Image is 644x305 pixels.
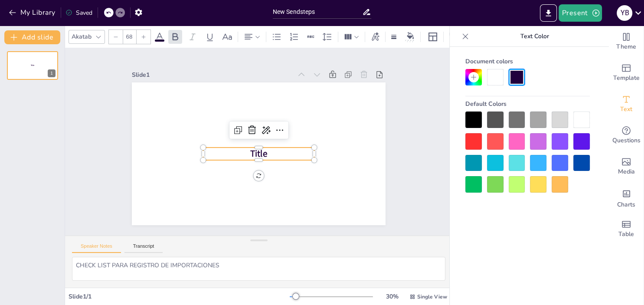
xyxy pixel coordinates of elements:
[618,167,635,177] span: Media
[148,46,306,87] div: Slide 1
[559,4,602,22] button: Present
[617,5,632,21] div: Y B
[617,4,632,22] button: Y B
[382,292,402,301] div: 30 %
[620,105,632,114] span: Text
[4,30,60,44] button: Add slide
[72,243,121,253] button: Speaker Notes
[31,64,34,67] span: Title
[465,96,590,112] div: Default Colors
[613,73,640,83] span: Template
[7,51,58,80] div: 1
[612,136,641,145] span: Questions
[246,146,266,161] span: Title
[426,30,440,44] div: Layout
[124,243,163,253] button: Transcript
[609,182,644,213] div: Add charts and graphs
[616,42,636,52] span: Theme
[609,120,644,151] div: Get real-time input from your audience
[609,213,644,245] div: Add a table
[69,292,290,301] div: Slide 1 / 1
[342,30,361,44] div: Column Count
[609,151,644,182] div: Add images, graphics, shapes or video
[72,257,445,281] textarea: CHECK LIST PARA REGISTRO DE IMPORTACIONES
[617,200,635,210] span: Charts
[609,57,644,89] div: Add ready made slides
[7,6,59,20] button: My Library
[540,4,557,22] button: Export to PowerPoint
[618,230,634,239] span: Table
[389,30,399,44] div: Border settings
[609,89,644,120] div: Add text boxes
[369,30,382,44] div: Text effects
[449,32,459,42] span: Position
[609,26,644,57] div: Change the overall theme
[273,6,363,18] input: Insert title
[70,31,93,43] div: Akatab
[65,9,92,17] div: Saved
[48,69,56,77] div: 1
[472,26,597,47] p: Text Color
[417,293,447,300] span: Single View
[404,32,417,41] div: Background color
[465,54,590,69] div: Document colors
